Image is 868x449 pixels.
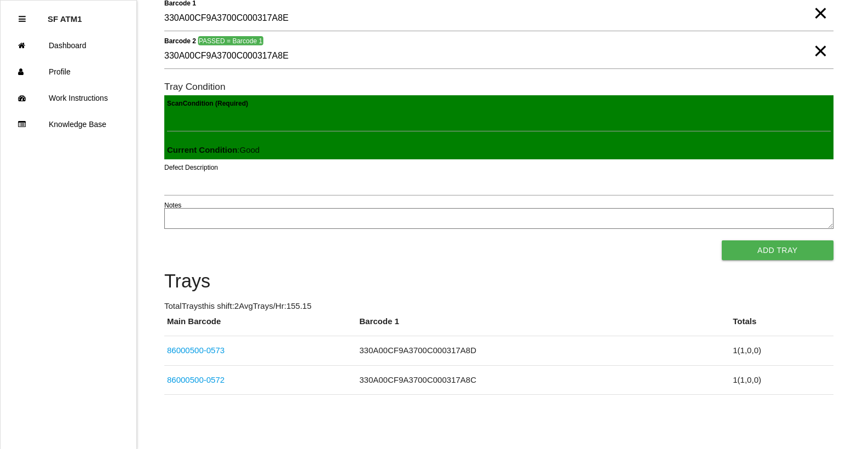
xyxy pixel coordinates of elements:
h6: Tray Condition [164,82,833,92]
b: Current Condition [167,145,237,154]
b: Barcode 2 [164,37,196,44]
a: Profile [1,59,136,85]
a: 86000500-0573 [167,346,225,355]
span: PASSED = Barcode 1 [198,36,263,45]
p: Total Trays this shift: 2 Avg Trays /Hr: 155.15 [164,300,833,313]
label: Notes [164,200,181,210]
th: Barcode 1 [357,315,730,336]
th: Main Barcode [164,315,357,336]
th: Totals [730,315,833,336]
button: Add Tray [722,240,833,260]
p: SF ATM1 [48,6,82,24]
label: Defect Description [164,163,218,172]
div: Close [19,6,26,32]
b: Scan Condition (Required) [167,100,248,107]
span: Clear Input [813,29,827,51]
td: 330A00CF9A3700C000317A8C [357,365,730,395]
h4: Trays [164,271,833,292]
a: Dashboard [1,32,136,59]
span: : Good [167,145,260,154]
a: Work Instructions [1,85,136,111]
td: 330A00CF9A3700C000317A8D [357,336,730,366]
a: Knowledge Base [1,111,136,137]
td: 1 ( 1 , 0 , 0 ) [730,365,833,395]
a: 86000500-0572 [167,375,225,384]
td: 1 ( 1 , 0 , 0 ) [730,336,833,366]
